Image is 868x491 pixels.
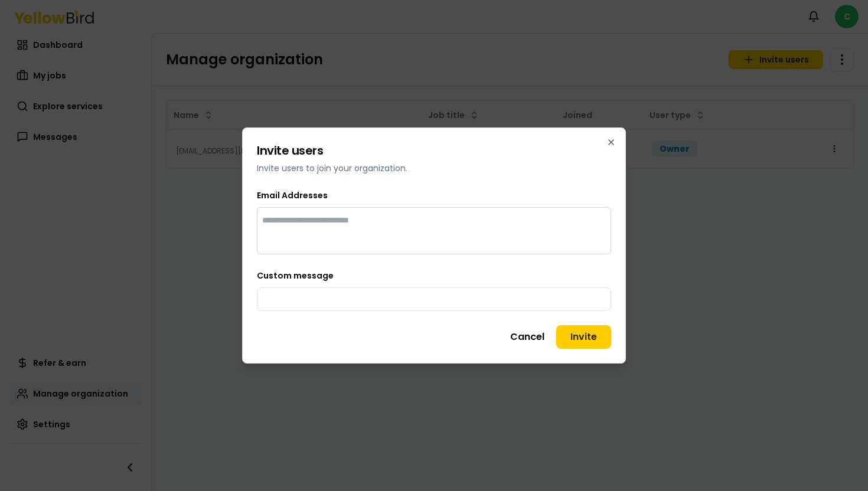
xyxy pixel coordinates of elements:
button: Cancel [503,325,552,349]
input: Type an email and press enter [262,214,404,226]
label: Email Addresses [257,189,328,201]
p: Invite users to join your organization. [257,162,611,174]
label: Custom message [257,270,334,281]
h2: Invite users [257,142,611,159]
button: Invite [556,325,611,349]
